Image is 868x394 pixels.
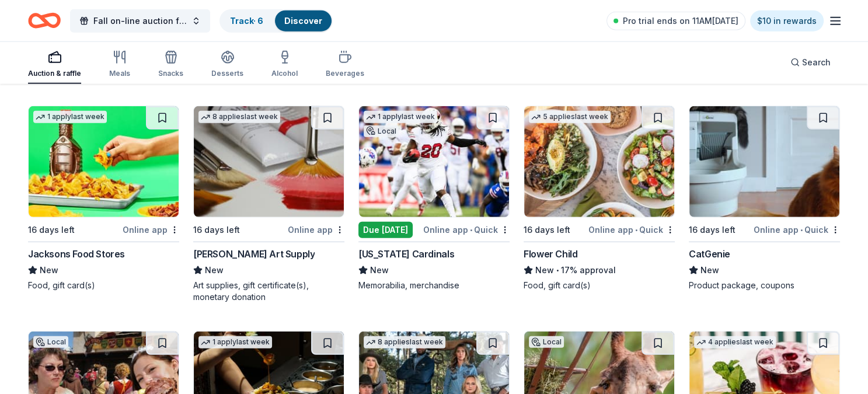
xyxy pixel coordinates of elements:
img: Image for CatGenie [689,106,839,217]
a: Image for Arizona Cardinals1 applylast weekLocalDue [DATE]Online app•Quick[US_STATE] CardinalsNew... [358,106,510,291]
div: [US_STATE] Cardinals [358,247,454,261]
div: Meals [109,69,130,78]
div: 4 applies last week [694,336,776,348]
a: Image for Trekell Art Supply8 applieslast week16 days leftOnline app[PERSON_NAME] Art SupplyNewAr... [193,106,344,303]
div: 8 applies last week [198,111,280,123]
div: Online app [288,222,344,237]
span: Fall on-line auction fundraiser [93,14,187,28]
button: Beverages [326,46,364,84]
div: 17% approval [524,263,675,277]
button: Desserts [211,46,243,84]
div: Due [DATE] [358,222,413,238]
a: Image for Flower Child5 applieslast week16 days leftOnline app•QuickFlower ChildNew•17% approvalF... [524,106,675,291]
span: Search [802,55,831,69]
div: Food, gift card(s) [524,280,675,291]
div: CatGenie [689,247,730,261]
button: Meals [109,46,130,84]
div: 16 days left [28,223,75,237]
button: Auction & raffle [28,46,81,84]
button: Snacks [158,46,183,84]
button: Search [781,51,840,74]
div: Alcohol [271,69,298,78]
div: 8 applies last week [364,336,445,348]
div: 1 apply last week [364,111,437,123]
button: Fall on-line auction fundraiser [70,9,210,33]
div: Local [529,336,564,348]
a: Home [28,7,61,34]
div: Online app Quick [423,222,510,237]
img: Image for Arizona Cardinals [359,106,509,217]
button: Track· 6Discover [219,9,333,33]
div: 5 applies last week [529,111,611,123]
span: New [370,263,389,277]
div: 16 days left [193,223,240,237]
a: $10 in rewards [750,11,824,32]
div: Jacksons Food Stores [28,247,125,261]
span: • [800,225,803,235]
span: • [556,266,559,275]
div: Online app Quick [588,222,675,237]
div: 1 apply last week [33,111,107,123]
div: Local [364,125,399,137]
div: Product package, coupons [689,280,840,291]
div: Food, gift card(s) [28,280,179,291]
span: New [205,263,224,277]
div: 16 days left [689,223,735,237]
div: Beverages [326,69,364,78]
a: Discover [284,16,322,26]
div: Art supplies, gift certificate(s), monetary donation [193,280,344,303]
div: Memorabilia, merchandise [358,280,510,291]
div: 16 days left [524,223,570,237]
img: Image for Flower Child [524,106,674,217]
a: Track· 6 [230,16,263,26]
div: 1 apply last week [198,336,272,348]
a: Pro trial ends on 11AM[DATE] [606,12,745,30]
div: Online app Quick [754,222,840,237]
a: Image for CatGenie16 days leftOnline app•QuickCatGenieNewProduct package, coupons [689,106,840,291]
span: Pro trial ends on 11AM[DATE] [623,14,738,28]
span: New [700,263,719,277]
img: Image for Jacksons Food Stores [29,106,179,217]
div: Desserts [211,69,243,78]
img: Image for Trekell Art Supply [194,106,344,217]
span: New [40,263,58,277]
span: New [535,263,554,277]
div: [PERSON_NAME] Art Supply [193,247,315,261]
span: • [470,225,472,235]
div: Online app [123,222,179,237]
div: Local [33,336,68,348]
a: Image for Jacksons Food Stores1 applylast week16 days leftOnline appJacksons Food StoresNewFood, ... [28,106,179,291]
div: Flower Child [524,247,577,261]
div: Snacks [158,69,183,78]
div: Auction & raffle [28,69,81,78]
button: Alcohol [271,46,298,84]
span: • [635,225,637,235]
